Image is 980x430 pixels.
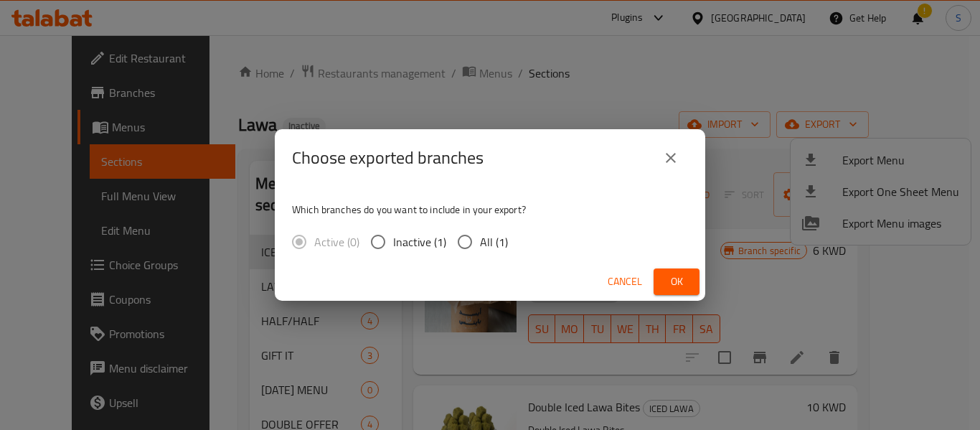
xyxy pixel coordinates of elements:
span: Active (0) [314,233,359,251]
button: Cancel [602,268,648,295]
button: close [654,141,688,175]
span: All (1) [480,233,508,251]
p: Which branches do you want to include in your export? [292,202,688,217]
span: Ok [665,273,688,291]
span: Inactive (1) [393,233,446,251]
h2: Choose exported branches [292,146,484,169]
button: Ok [654,268,699,295]
span: Cancel [608,273,642,291]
